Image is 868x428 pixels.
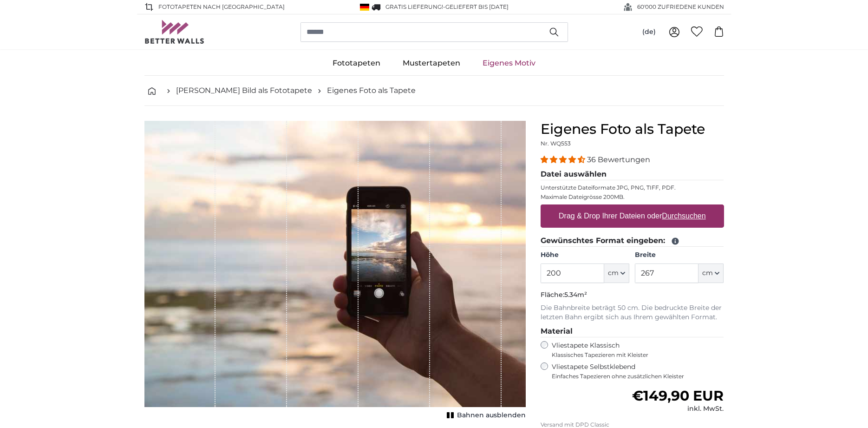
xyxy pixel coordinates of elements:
[541,184,724,191] p: Unterstützte Dateiformate JPG, PNG, TIFF, PDF.
[541,121,724,138] h1: Eigenes Foto als Tapete
[637,3,724,11] span: 60'000 ZUFRIEDENE KUNDEN
[443,3,509,10] span: -
[564,290,587,299] span: 5.34m²
[158,3,285,11] span: Fototapeten nach [GEOGRAPHIC_DATA]
[541,155,587,164] span: 4.31 stars
[552,351,716,359] span: Klassisches Tapezieren mit Kleister
[604,263,629,283] button: cm
[632,387,724,404] span: €149,90 EUR
[541,235,724,247] legend: Gewünschtes Format eingeben:
[541,326,724,337] legend: Material
[555,207,710,225] label: Drag & Drop Ihrer Dateien oder
[144,20,205,44] img: Betterwalls
[552,341,716,359] label: Vliestapete Klassisch
[541,169,724,180] legend: Datei auswählen
[385,3,443,10] span: GRATIS Lieferung!
[321,51,392,75] a: Fototapeten
[444,409,526,422] button: Bahnen ausblenden
[541,140,571,147] span: Nr. WQ553
[632,404,724,414] div: inkl. MwSt.
[144,76,724,106] nav: breadcrumbs
[541,250,629,260] label: Höhe
[541,193,724,201] p: Maximale Dateigrösse 200MB.
[327,85,416,96] a: Eigenes Foto als Tapete
[541,290,724,300] p: Fläche:
[552,373,724,380] span: Einfaches Tapezieren ohne zusätzlichen Kleister
[471,51,547,75] a: Eigenes Motiv
[392,51,471,75] a: Mustertapeten
[541,303,724,322] p: Die Bahnbreite beträgt 50 cm. Die bedruckte Breite der letzten Bahn ergibt sich aus Ihrem gewählt...
[635,24,663,40] button: (de)
[457,411,526,420] span: Bahnen ausblenden
[360,4,369,11] img: Deutschland
[144,121,526,422] div: 1 of 1
[662,212,705,220] u: Durchsuchen
[635,250,724,260] label: Breite
[587,155,650,164] span: 36 Bewertungen
[552,362,724,380] label: Vliestapete Selbstklebend
[176,85,312,96] a: [PERSON_NAME] Bild als Fototapete
[445,3,509,10] span: Geliefert bis [DATE]
[608,269,619,278] span: cm
[702,269,713,278] span: cm
[698,263,724,283] button: cm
